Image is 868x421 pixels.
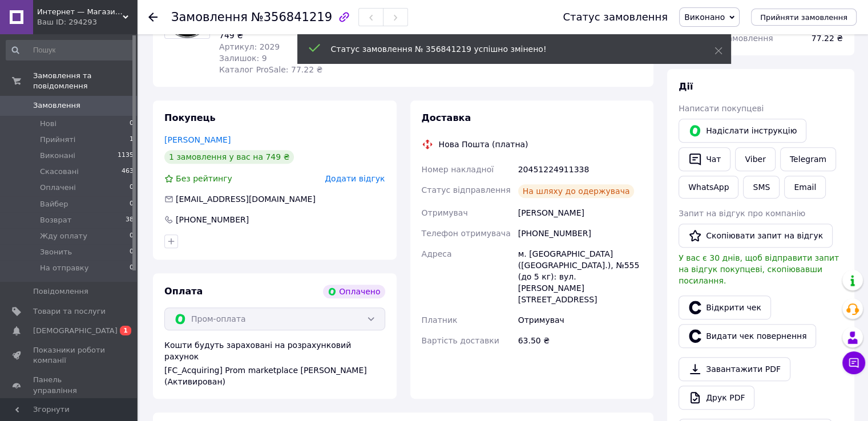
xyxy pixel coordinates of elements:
[516,244,644,310] div: м. [GEOGRAPHIC_DATA] ([GEOGRAPHIC_DATA].), №555 (до 5 кг): вул. [PERSON_NAME][STREET_ADDRESS]
[679,295,771,319] a: Відкрити чек
[130,199,134,209] span: 0
[6,40,135,60] input: Пошук
[219,30,354,41] div: 749 ₴
[219,54,267,63] span: Залишок: 9
[422,249,452,258] span: Адреса
[516,310,644,330] div: Отримувач
[33,286,88,297] span: Повідомлення
[679,224,833,248] button: Скопіювати запит на відгук
[120,326,131,335] span: 1
[40,247,72,257] span: Звонить
[422,165,494,174] span: Номер накладної
[684,13,725,22] span: Виконано
[760,13,847,22] span: Прийняти замовлення
[130,183,134,193] span: 0
[40,199,68,209] span: Вайбер
[164,112,216,123] span: Покупець
[422,185,511,195] span: Статус відправлення
[436,139,531,150] div: Нова Пошта (платна)
[422,112,471,123] span: Доставка
[164,135,231,144] a: [PERSON_NAME]
[516,223,644,244] div: [PHONE_NUMBER]
[325,174,385,183] span: Додати відгук
[37,17,137,27] div: Ваш ID: 294293
[118,151,134,161] span: 1135
[780,147,836,171] a: Telegram
[842,351,865,374] button: Чат з покупцем
[164,339,385,387] div: Кошти будуть зараховані на розрахунковий рахунок
[516,330,644,351] div: 63.50 ₴
[251,10,332,24] span: №356841219
[422,229,511,238] span: Телефон отримувача
[40,135,75,145] span: Прийняті
[40,215,71,225] span: Возврат
[130,119,134,129] span: 0
[40,263,88,273] span: На отправку
[164,365,385,387] div: [FC_Acquiring] Prom marketplace [PERSON_NAME] (Активирован)
[33,71,137,91] span: Замовлення та повідомлення
[812,34,843,43] span: 77.22 ₴
[33,306,106,317] span: Товари та послуги
[563,11,668,23] div: Статус замовлення
[130,247,134,257] span: 0
[171,10,248,24] span: Замовлення
[735,147,775,171] a: Viber
[126,215,134,225] span: 38
[37,7,123,17] span: Интернет — Магазин «Мarket-shop»
[122,167,134,177] span: 463
[679,176,738,199] a: WhatsApp
[743,176,780,199] button: SMS
[679,104,764,113] span: Написати покупцеві
[219,65,322,74] span: Каталог ProSale: 77.22 ₴
[331,43,686,55] div: Статус замовлення № 356841219 успішно змінено!
[40,167,79,177] span: Скасовані
[40,119,56,129] span: Нові
[679,386,754,410] a: Друк PDF
[219,42,280,51] span: Артикул: 2029
[679,81,693,92] span: Дії
[33,345,106,366] span: Показники роботи компанії
[40,151,75,161] span: Виконані
[679,357,790,381] a: Завантажити PDF
[679,147,730,171] button: Чат
[130,231,134,241] span: 0
[679,324,816,348] button: Видати чек повернення
[679,119,806,143] button: Надіслати інструкцію
[784,176,826,199] button: Email
[148,11,158,23] div: Повернутися назад
[679,253,839,285] span: У вас є 30 днів, щоб відправити запит на відгук покупцеві, скопіювавши посилання.
[130,135,134,145] span: 1
[175,214,250,225] div: [PHONE_NUMBER]
[422,315,458,325] span: Платник
[422,208,468,217] span: Отримувач
[751,9,857,26] button: Прийняти замовлення
[176,195,316,204] span: [EMAIL_ADDRESS][DOMAIN_NAME]
[679,209,805,218] span: Запит на відгук про компанію
[176,174,232,183] span: Без рейтингу
[516,203,644,223] div: [PERSON_NAME]
[33,375,106,395] span: Панель управління
[130,263,134,273] span: 0
[164,150,294,164] div: 1 замовлення у вас на 749 ₴
[516,159,644,180] div: 20451224911338
[422,336,499,345] span: Вартість доставки
[164,286,203,297] span: Оплата
[33,100,80,111] span: Замовлення
[518,184,635,198] div: На шляху до одержувача
[40,231,87,241] span: Жду оплату
[40,183,76,193] span: Оплачені
[323,285,385,298] div: Оплачено
[33,326,118,336] span: [DEMOGRAPHIC_DATA]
